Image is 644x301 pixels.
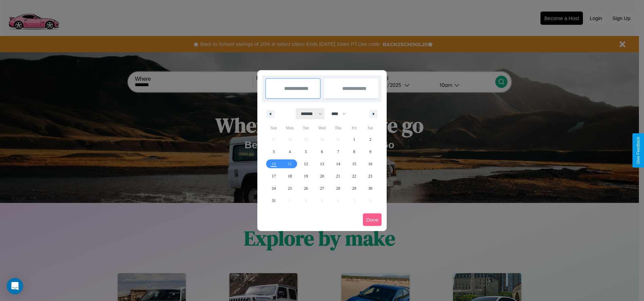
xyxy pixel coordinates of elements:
[636,137,641,164] div: Give Feedback
[336,158,340,170] span: 14
[273,146,275,158] span: 3
[320,158,324,170] span: 13
[272,194,276,207] span: 31
[346,133,362,146] button: 1
[289,146,291,158] span: 4
[353,146,355,158] span: 8
[346,146,362,158] button: 8
[266,158,282,170] button: 10
[282,123,298,133] span: Mon
[352,158,356,170] span: 15
[368,170,372,182] span: 23
[337,146,339,158] span: 7
[266,123,282,133] span: Sun
[298,123,314,133] span: Tue
[298,182,314,194] button: 26
[266,194,282,207] button: 31
[362,133,378,146] button: 2
[266,170,282,182] button: 17
[368,182,372,194] span: 30
[321,146,323,158] span: 6
[352,182,356,194] span: 29
[336,170,340,182] span: 21
[314,182,330,194] button: 27
[282,170,298,182] button: 18
[330,158,346,170] button: 14
[266,182,282,194] button: 24
[336,182,340,194] span: 28
[346,182,362,194] button: 29
[330,170,346,182] button: 21
[282,158,298,170] button: 11
[314,146,330,158] button: 6
[266,146,282,158] button: 3
[362,123,378,133] span: Sat
[304,182,308,194] span: 26
[346,170,362,182] button: 22
[304,170,308,182] span: 19
[298,158,314,170] button: 12
[314,170,330,182] button: 20
[368,158,372,170] span: 16
[314,158,330,170] button: 13
[272,170,276,182] span: 17
[305,146,307,158] span: 5
[282,182,298,194] button: 25
[288,170,292,182] span: 18
[363,213,382,226] button: Done
[353,133,355,146] span: 1
[288,158,292,170] span: 11
[282,146,298,158] button: 4
[362,146,378,158] button: 9
[352,170,356,182] span: 22
[298,170,314,182] button: 19
[314,123,330,133] span: Wed
[320,182,324,194] span: 27
[362,158,378,170] button: 16
[320,170,324,182] span: 20
[288,182,292,194] span: 25
[330,182,346,194] button: 28
[330,146,346,158] button: 7
[346,123,362,133] span: Fri
[272,182,276,194] span: 24
[330,123,346,133] span: Thu
[362,182,378,194] button: 30
[362,170,378,182] button: 23
[298,146,314,158] button: 5
[346,158,362,170] button: 15
[272,158,276,170] span: 10
[369,146,371,158] span: 9
[369,133,371,146] span: 2
[304,158,308,170] span: 12
[7,278,23,294] div: Open Intercom Messenger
